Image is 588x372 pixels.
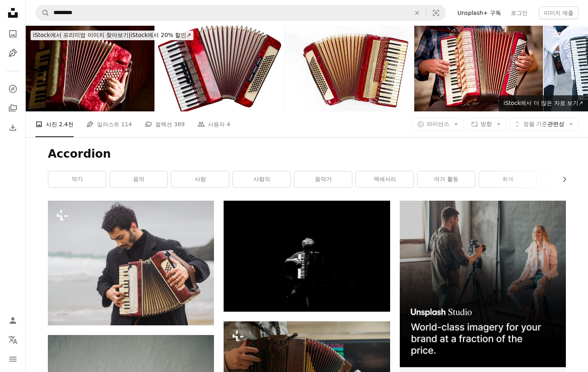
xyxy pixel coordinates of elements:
a: 사람 [171,171,229,187]
a: 컬렉션 389 [145,111,185,137]
a: 컬렉션 [5,100,21,116]
button: 방향 [467,118,506,131]
img: 남자 게임하기 accordian [414,26,543,111]
span: 라이선스 [427,121,449,127]
a: 로그인 [506,6,532,19]
a: iStock에서 프리미엄 이미지 찾아보기|iStock에서 20% 할인↗ [26,26,198,45]
button: 정렬 기준관련성 [509,118,578,131]
span: 114 [121,120,132,129]
span: 정렬 기준 [523,121,547,127]
a: 여가 활동 [417,171,475,187]
button: 이미지 제출 [539,6,578,19]
span: iStock에서 20% 할인 ↗ [33,32,191,38]
a: 사용자 4 [197,111,230,137]
button: 삭제 [408,5,426,21]
a: 음악가 [294,171,352,187]
h1: Accordion [48,147,566,161]
button: 목록을 오른쪽으로 스크롤 [557,171,566,187]
a: iStock에서 더 많은 자료 보기↗ [499,95,588,111]
a: 액세서리 [356,171,413,187]
button: 메뉴 [5,351,21,367]
img: 흰색 배경에 고립 된 오래된 빨간색 아코디언. [155,26,284,111]
img: 여자 게임하기 아코디언 [26,26,154,111]
a: 악기를 연주하는 사람 [224,253,390,260]
a: 다운로드 내역 [5,119,21,136]
a: 사람의 [233,171,290,187]
img: 악기를 연주하는 사람 [224,201,390,312]
a: 탐색 [5,81,21,97]
button: 라이선스 [413,118,463,131]
button: 언어 [5,332,21,348]
a: 음악 [110,171,167,187]
a: 해변에서 아코디언을 연주하는 남자 [48,259,214,267]
button: 시각적 검색 [426,5,446,21]
span: 4 [227,120,230,129]
a: 일러스트 [5,45,21,61]
span: 방향 [481,121,492,127]
img: 해변에서 아코디언을 연주하는 남자 [48,201,214,325]
span: 관련성 [523,120,564,128]
span: iStock에서 프리미엄 이미지 찾아보기 | [33,32,131,38]
img: 아코디언 [285,26,413,111]
a: 사진 [5,26,21,42]
a: 회색 [479,171,537,187]
span: 389 [174,120,185,129]
button: Unsplash 검색 [36,5,49,21]
a: Unsplash+ 구독 [452,6,506,19]
a: 일러스트 114 [86,111,132,137]
a: 악기 [48,171,106,187]
span: iStock에서 더 많은 자료 보기 ↗ [504,100,583,106]
a: 로그인 / 가입 [5,312,21,329]
form: 사이트 전체에서 이미지 찾기 [35,5,446,21]
img: file-1715651741414-859baba4300dimage [400,201,566,367]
